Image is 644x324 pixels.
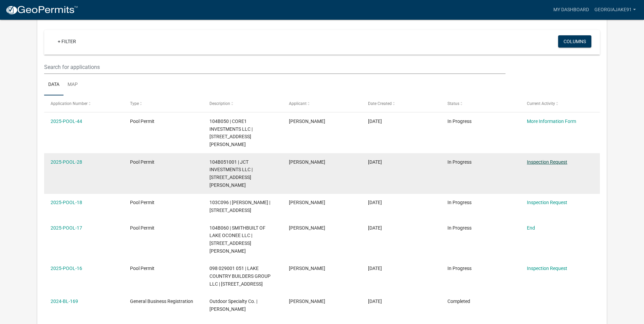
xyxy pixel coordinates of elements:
[51,225,82,231] a: 2025-POOL-17
[447,299,470,304] span: Completed
[44,60,505,74] input: Search for applications
[289,119,325,124] span: Jake Robertson
[63,74,82,96] a: Map
[51,119,82,124] a: 2025-POOL-44
[447,225,472,231] span: In Progress
[51,101,88,106] span: Application Number
[124,95,203,112] datatable-header-cell: Type
[368,266,382,271] span: 03/17/2025
[282,95,362,112] datatable-header-cell: Applicant
[527,101,555,106] span: Current Activity
[447,101,459,106] span: Status
[368,225,382,231] span: 03/17/2025
[44,95,124,112] datatable-header-cell: Application Number
[130,159,154,165] span: Pool Permit
[130,266,154,271] span: Pool Permit
[130,225,154,231] span: Pool Permit
[289,159,325,165] span: Jake Robertson
[558,35,591,48] button: Columns
[289,299,325,304] span: Jake Robertson
[447,266,472,271] span: In Progress
[51,299,78,304] a: 2024-BL-169
[368,101,392,106] span: Date Created
[441,95,520,112] datatable-header-cell: Status
[130,200,154,205] span: Pool Permit
[209,159,253,188] span: 104B051001 | JCT INVESTMENTS LLC | 142 COLLIS CIR
[130,119,154,124] span: Pool Permit
[447,119,472,124] span: In Progress
[51,200,82,205] a: 2025-POOL-18
[209,266,271,287] span: 098 029001 051 | LAKE COUNTRY BUILDERS GROUP LLC | 131 Harmony Bay Drive
[520,95,600,112] datatable-header-cell: Current Activity
[52,35,81,48] a: + Filter
[368,159,382,165] span: 05/06/2025
[447,159,472,165] span: In Progress
[289,101,307,106] span: Applicant
[203,95,282,112] datatable-header-cell: Description
[527,200,567,205] a: Inspection Request
[289,266,325,271] span: Jake Robertson
[209,119,253,147] span: 104B050 | CORE1 INVESTMENTS LLC | 144 COLLIS CIR
[51,159,82,165] a: 2025-POOL-28
[209,225,265,254] span: 104B060 | SMITHBUILT OF LAKE OCONEE LLC | 116 COLLIS CIR
[527,225,535,231] a: End
[592,3,639,16] a: georgiajake91
[368,299,382,304] span: 12/30/2024
[551,3,592,16] a: My Dashboard
[527,119,576,124] a: More Information Form
[368,200,382,205] span: 03/18/2025
[209,200,270,213] span: 103C096 | Rodney Jarrard | 127 CAPE VIEW LN
[209,101,230,106] span: Description
[289,225,325,231] span: Jake Robertson
[209,299,257,312] span: Outdoor Specialty Co. | MICHAEL ROBERT S
[527,159,567,165] a: Inspection Request
[51,266,82,271] a: 2025-POOL-16
[44,74,63,96] a: Data
[447,200,472,205] span: In Progress
[527,266,567,271] a: Inspection Request
[368,119,382,124] span: 09/09/2025
[289,200,325,205] span: Jake Robertson
[130,101,139,106] span: Type
[130,299,193,304] span: General Business Registration
[362,95,441,112] datatable-header-cell: Date Created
